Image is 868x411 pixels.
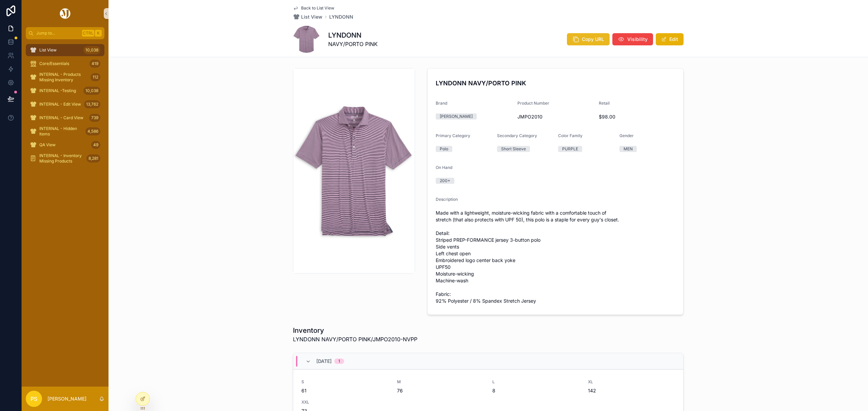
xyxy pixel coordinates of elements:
[619,133,634,138] span: Gender
[39,47,57,53] span: List View
[497,133,537,138] span: Secondary Category
[293,335,417,343] span: LYNDONN NAVY/PORTO PINK/JMPO2010-NVPP
[328,40,378,48] span: NAVY/PORTO PINK
[436,165,452,170] span: On Hand
[316,358,332,365] span: [DATE]
[85,127,100,135] div: 4,586
[612,33,653,45] button: Visibility
[26,44,104,56] a: List View10,038
[328,30,378,40] h1: LYNDONN
[39,115,83,121] span: INTERNAL - Card View
[83,87,100,95] div: 10,038
[39,88,76,93] span: INTERNAL -Testing
[82,30,94,37] span: Ctrl
[338,359,340,364] div: 1
[558,133,583,138] span: Color Family
[84,100,100,108] div: 13,762
[91,73,100,81] div: 112
[492,387,580,394] span: 8
[599,101,610,106] span: Retail
[39,153,84,164] span: INTERNAL - Inventory Missing Products
[96,30,101,36] span: K
[91,141,100,149] div: 49
[588,387,675,394] span: 142
[293,14,322,20] a: List View
[26,125,104,137] a: INTERNAL - Hidden Items4,586
[436,197,458,202] span: Description
[436,101,447,106] span: Brand
[47,395,86,402] p: [PERSON_NAME]
[440,146,448,152] div: Polo
[293,95,415,247] img: JMPO2010-NVPP.jpg
[83,46,100,54] div: 10,038
[39,102,81,107] span: INTERNAL - Edit View
[293,326,417,335] h1: Inventory
[26,58,104,70] a: Core/Essentials419
[301,387,389,394] span: 61
[397,379,485,385] span: M
[301,14,322,20] span: List View
[26,139,104,151] a: QA View49
[329,14,353,20] a: LYNDONN
[517,113,594,120] span: JMPO2010
[517,101,549,106] span: Product Number
[599,113,675,120] span: $98.00
[39,142,56,148] span: QA View
[39,61,69,66] span: Core/Essentials
[436,210,675,304] span: Made with a lightweight, moisture-wicking fabric with a comfortable touch of stretch (that also p...
[39,126,83,137] span: INTERNAL - Hidden Items
[567,33,610,45] button: Copy URL
[301,379,389,385] span: S
[26,27,104,39] button: Jump to...CtrlK
[301,399,389,405] span: XXL
[31,395,37,403] span: PS
[501,146,526,152] div: Short Sleeve
[26,98,104,110] a: INTERNAL - Edit View13,762
[22,39,108,173] div: scrollable content
[26,152,104,165] a: INTERNAL - Inventory Missing Products8,281
[397,387,485,394] span: 76
[301,5,334,11] span: Back to List View
[627,36,648,43] span: Visibility
[59,8,72,19] img: App logo
[440,178,450,184] div: 200+
[582,36,604,43] span: Copy URL
[26,85,104,97] a: INTERNAL -Testing10,038
[624,146,633,152] div: MEN
[436,133,470,138] span: Primary Category
[588,379,675,385] span: XL
[26,112,104,124] a: INTERNAL - Card View739
[36,30,79,36] span: Jump to...
[562,146,578,152] div: PURPLE
[293,5,334,11] a: Back to List View
[39,72,88,83] span: INTERNAL - Products Missing Inventory
[440,113,473,120] div: [PERSON_NAME]
[89,114,100,122] div: 739
[90,60,100,68] div: 419
[26,71,104,83] a: INTERNAL - Products Missing Inventory112
[656,33,684,45] button: Edit
[492,379,580,385] span: L
[86,154,100,163] div: 8,281
[436,79,675,88] h4: LYNDONN NAVY/PORTO PINK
